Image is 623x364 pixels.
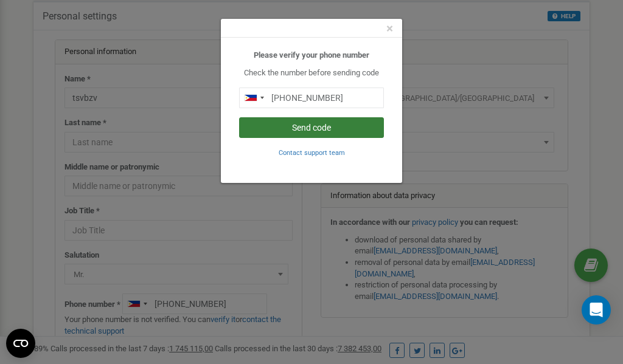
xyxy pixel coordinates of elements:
div: Open Intercom Messenger [582,295,611,325]
button: Open CMP widget [6,329,35,358]
small: Contact support team [279,149,345,157]
input: 0905 123 4567 [239,88,384,108]
div: Telephone country code [240,88,268,108]
span: × [386,21,393,36]
p: Check the number before sending code [239,67,384,79]
button: Close [386,22,393,35]
b: Please verify your phone number [254,50,369,60]
button: Send code [239,117,384,138]
a: Contact support team [279,148,345,157]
